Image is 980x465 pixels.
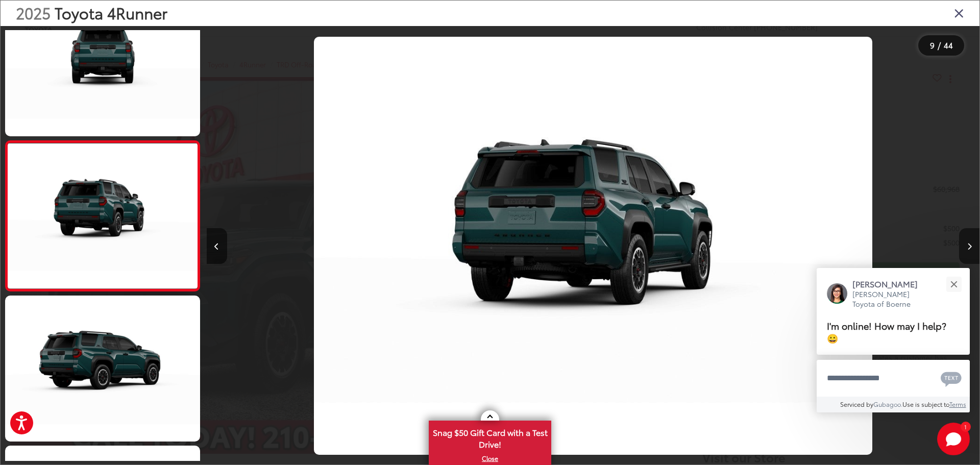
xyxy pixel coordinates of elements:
[943,273,965,295] button: Close
[817,360,970,397] textarea: Type your message
[314,37,872,455] img: 2025 Toyota 4Runner TRD Off-Road Premium
[873,400,902,408] a: Gubagoo.
[852,289,928,309] p: [PERSON_NAME] Toyota of Boerne
[55,2,167,23] span: Toyota 4Runner
[937,42,942,49] span: /
[840,400,873,408] span: Serviced by
[430,422,550,453] span: Snag $50 Gift Card with a Test Drive!
[937,423,970,455] svg: Start Chat
[902,400,949,408] span: Use is subject to
[16,2,51,23] span: 2025
[937,423,970,455] button: Toggle Chat Window
[938,366,965,389] button: Chat with SMS
[827,319,946,345] span: I'm online! How may I help? 😀
[959,228,979,264] button: Next image
[6,143,199,288] img: 2025 Toyota 4Runner TRD Off-Road Premium
[941,371,962,387] svg: Text
[944,39,953,51] span: 44
[3,294,202,443] img: 2025 Toyota 4Runner TRD Off-Road Premium
[207,37,979,455] div: 2025 Toyota 4Runner TRD Off-Road Premium 8
[954,6,964,19] i: Close gallery
[817,268,970,412] div: Close[PERSON_NAME][PERSON_NAME] Toyota of BoerneI'm online! How may I help? 😀Type your messageCha...
[949,400,966,408] a: Terms
[964,424,967,429] span: 1
[207,228,227,264] button: Previous image
[930,39,935,51] span: 9
[852,278,928,289] p: [PERSON_NAME]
